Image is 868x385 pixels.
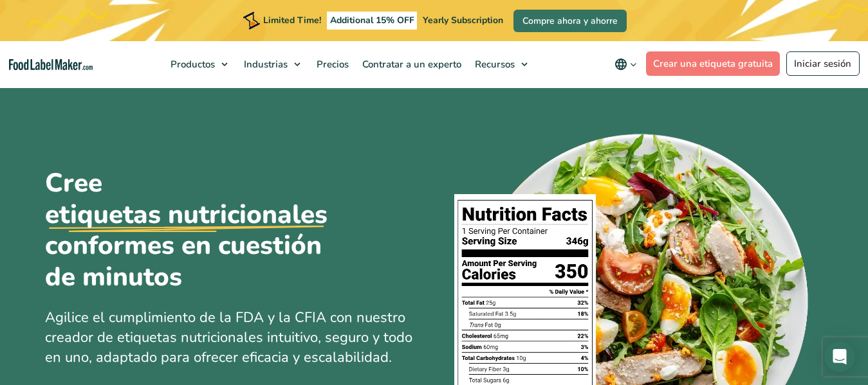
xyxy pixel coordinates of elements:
[313,58,350,71] span: Precios
[646,51,780,76] a: Crear una etiqueta gratuita
[356,41,465,87] a: Contratar a un experto
[513,10,627,32] a: Compre ahora y ahorre
[358,58,463,71] span: Contratar a un experto
[310,41,353,87] a: Precios
[45,199,328,231] u: etiquetas nutricionales
[824,341,855,372] div: Open Intercom Messenger
[240,58,289,71] span: Industrias
[786,51,860,76] a: Iniciar sesión
[468,41,534,87] a: Recursos
[471,58,516,71] span: Recursos
[327,12,418,30] span: Additional 15% OFF
[263,14,321,26] span: Limited Time!
[237,41,307,87] a: Industrias
[164,41,234,87] a: Productos
[45,308,412,367] span: Agilice el cumplimiento de la FDA y la CFIA con nuestro creador de etiquetas nutricionales intuit...
[45,168,354,292] h1: Cree conformes en cuestión de minutos
[167,58,216,71] span: Productos
[423,14,503,26] span: Yearly Subscription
